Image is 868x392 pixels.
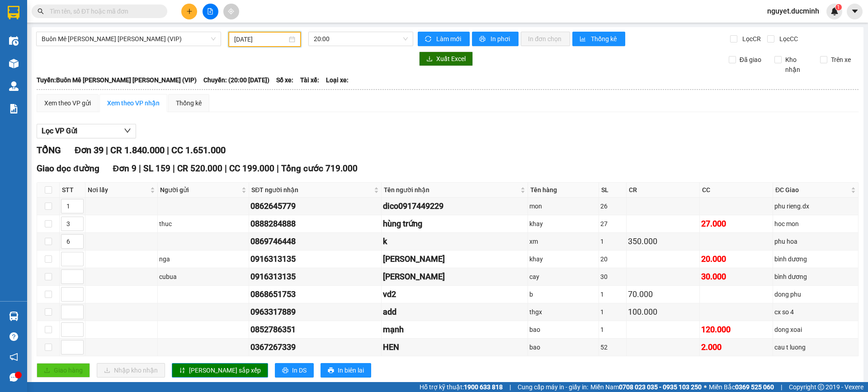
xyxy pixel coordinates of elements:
div: dico0917449229 [383,200,526,213]
div: cx so 4 [774,307,857,317]
span: ĐC Giao [775,185,849,195]
div: [PERSON_NAME] [383,253,526,265]
span: | [139,163,141,174]
input: Tìm tên, số ĐT hoặc mã đơn [50,6,156,16]
span: | [106,145,108,156]
span: Số xe: [276,75,293,85]
sup: 1 [835,4,842,10]
div: phu rieng.dx [774,201,857,211]
span: | [781,382,782,392]
span: Đã giao [736,55,765,65]
button: aim [223,4,239,19]
th: CC [700,183,773,198]
div: Xem theo VP gửi [44,98,91,108]
span: search [38,8,44,14]
div: hùng trứng [383,217,526,230]
span: SĐT người nhận [251,185,372,195]
span: Thống kê [591,34,618,44]
span: Tên người nhận [384,185,519,195]
button: In đơn chọn [521,32,570,46]
div: 26 [600,201,625,211]
span: In DS [292,365,307,375]
img: warehouse-icon [9,312,19,321]
td: 0963317889 [249,303,382,321]
div: 0852786351 [250,323,380,336]
strong: 1900 633 818 [464,383,503,391]
span: printer [479,36,487,43]
div: thgx [529,307,597,317]
span: Cung cấp máy in - giấy in: [518,382,588,392]
img: logo-vxr [8,6,19,19]
span: TỔNG [37,145,61,156]
div: khay [529,219,597,229]
div: b [529,289,597,299]
div: 0916313135 [250,253,380,265]
td: dico0917449229 [382,198,528,215]
td: hùng trứng [382,215,528,233]
button: syncLàm mới [418,32,470,46]
td: vd2 [382,286,528,303]
span: Tổng cước 719.000 [281,163,358,174]
div: bình dương [774,254,857,264]
button: uploadGiao hàng [37,363,90,378]
span: printer [282,367,288,374]
span: question-circle [9,332,18,341]
button: downloadNhập kho nhận [97,363,165,378]
span: Xuất Excel [436,54,466,64]
td: 0916313135 [249,250,382,268]
div: Thống kê [176,98,202,108]
span: CR 520.000 [177,163,222,174]
span: sync [425,36,433,43]
span: Người gửi [160,185,240,195]
div: bao [529,342,597,352]
div: 0367267339 [250,341,380,354]
div: 350.000 [628,235,698,248]
strong: 0369 525 060 [735,383,774,391]
span: Lọc CR [739,34,762,44]
span: notification [9,353,18,361]
div: 27.000 [701,217,771,230]
div: [PERSON_NAME] [383,270,526,283]
span: | [509,382,511,392]
button: plus [181,4,197,19]
span: CC 1.651.000 [171,145,226,156]
td: mạnh [382,321,528,339]
button: printerIn biên lai [321,363,371,378]
div: 2.000 [701,341,771,354]
img: warehouse-icon [9,81,19,91]
span: copyright [818,384,824,390]
div: 1 [600,325,625,335]
span: CR 1.840.000 [110,145,165,156]
span: 1 [837,4,840,10]
span: Đơn 39 [75,145,104,156]
div: 1 [600,307,625,317]
span: plus [186,8,193,14]
div: 20.000 [701,253,771,265]
span: Miền Nam [590,382,702,392]
div: cau t luong [774,342,857,352]
td: 0868651753 [249,286,382,303]
div: dong phu [774,289,857,299]
span: Làm mới [436,34,462,44]
span: Giao dọc đường [37,163,99,174]
span: ⚪️ [704,385,707,389]
td: 0869746448 [249,233,382,250]
div: phu hoa [774,236,857,246]
div: 0869746448 [250,235,380,248]
span: 20:00 [314,32,408,46]
div: Xem theo VP nhận [107,98,160,108]
div: add [383,306,526,318]
div: hoc mon [774,219,857,229]
span: SL 159 [143,163,170,174]
th: Tên hàng [528,183,599,198]
div: 100.000 [628,306,698,318]
td: 0888284888 [249,215,382,233]
span: Buôn Mê Thuột - Hồ Chí Minh (VIP) [42,32,216,46]
td: add [382,303,528,321]
th: STT [60,183,85,198]
img: solution-icon [9,104,19,113]
span: Nơi lấy [88,185,148,195]
span: printer [328,367,334,374]
div: cubua [159,272,247,282]
div: mon [529,201,597,211]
